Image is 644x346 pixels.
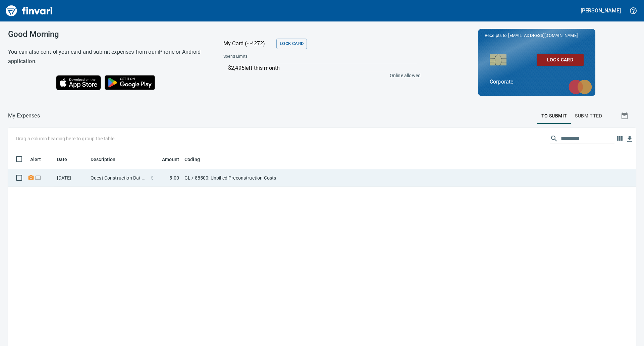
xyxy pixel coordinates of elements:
[280,40,304,48] span: Lock Card
[8,47,207,66] h6: You can also control your card and submit expenses from our iPhone or Android application.
[614,134,625,144] button: Choose columns to display
[537,54,584,66] button: Lock Card
[4,3,54,19] img: Finvari
[101,71,159,94] img: Get it on Google Play
[184,155,200,163] span: Coding
[541,112,567,120] span: To Submit
[182,169,350,187] td: GL / 88500: Unbilled Preconstruction Costs
[228,64,417,72] p: $2,495 left this month
[223,53,333,60] span: Spend Limits
[184,155,209,163] span: Coding
[169,175,179,181] span: 5.00
[28,176,35,180] span: Receipt Required
[8,30,207,39] h3: Good Morning
[91,155,116,163] span: Description
[8,112,40,120] nav: breadcrumb
[625,134,635,144] button: Download table
[8,112,40,120] p: My Expenses
[218,72,421,79] p: Online allowed
[57,155,67,163] span: Date
[16,135,114,142] p: Drag a column heading here to group the table
[276,39,307,49] button: Lock Card
[614,108,636,124] button: Show transactions within a particular date range
[35,176,42,180] span: Online transaction
[579,5,623,16] button: [PERSON_NAME]
[151,175,154,181] span: $
[91,155,124,163] span: Description
[30,155,41,163] span: Alert
[153,155,179,163] span: Amount
[223,40,274,48] p: My Card (···4272)
[56,75,101,90] img: Download on the App Store
[30,155,50,163] span: Alert
[57,155,76,163] span: Date
[162,155,179,163] span: Amount
[54,169,88,187] td: [DATE]
[507,32,578,39] span: [EMAIL_ADDRESS][DOMAIN_NAME]
[565,76,595,98] img: mastercard.svg
[490,78,584,86] p: Corporate
[542,56,578,64] span: Lock Card
[581,7,621,14] h5: [PERSON_NAME]
[485,32,589,39] p: Receipts to:
[88,169,148,187] td: Quest Construction Dat [GEOGRAPHIC_DATA] [GEOGRAPHIC_DATA]
[575,112,602,120] span: Submitted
